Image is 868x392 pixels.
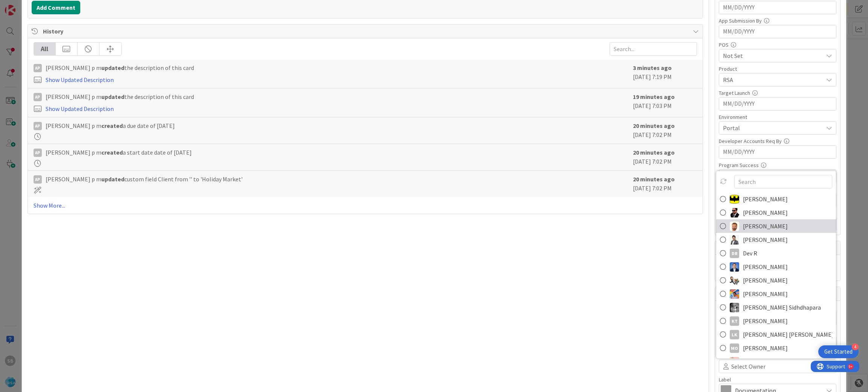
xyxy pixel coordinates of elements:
[32,1,80,14] button: Add Comment
[716,260,836,273] a: DP[PERSON_NAME]
[719,90,836,96] div: Target Launch
[743,261,788,272] span: [PERSON_NAME]
[723,146,832,158] input: MM/DD/YYYY
[723,75,823,84] span: RSA
[716,273,836,287] a: ES[PERSON_NAME]
[633,93,675,100] b: 19 minutes ago
[46,92,194,101] span: [PERSON_NAME] p m the description of this card
[719,66,836,71] div: Product
[824,348,853,356] div: Get Started
[730,302,739,312] img: KS
[723,25,832,38] input: MM/DD/YYYY
[716,233,836,246] a: BR[PERSON_NAME]
[730,330,739,339] div: Lk
[716,341,836,355] a: MO[PERSON_NAME]
[743,207,788,218] span: [PERSON_NAME]
[730,289,739,298] img: JK
[730,275,739,285] img: ES
[16,1,34,10] span: Support
[743,234,788,245] span: [PERSON_NAME]
[610,42,697,56] input: Search...
[716,287,836,301] a: JK[PERSON_NAME]
[730,262,739,271] img: DP
[633,175,675,183] b: 20 minutes ago
[818,345,859,358] div: Open Get Started checklist, remaining modules: 4
[734,175,832,188] input: Search
[730,208,739,217] img: AC
[716,206,836,219] a: AC[PERSON_NAME]
[101,122,123,129] b: created
[633,122,675,129] b: 20 minutes ago
[719,163,836,168] div: Program Success
[633,64,672,71] b: 3 minutes ago
[716,192,836,206] a: AC[PERSON_NAME]
[743,220,788,232] span: [PERSON_NAME]
[633,175,697,193] div: [DATE] 7:02 PM
[46,148,192,157] span: [PERSON_NAME] p m a start date date of [DATE]
[633,148,697,167] div: [DATE] 7:02 PM
[101,175,124,183] b: updated
[34,122,42,130] div: Ap
[38,3,42,9] div: 9+
[46,121,175,130] span: [PERSON_NAME] p m a due date of [DATE]
[743,288,788,299] span: [PERSON_NAME]
[730,194,739,204] img: AC
[719,377,731,382] span: Label
[633,121,697,140] div: [DATE] 7:02 PM
[730,221,739,231] img: AS
[743,356,788,367] span: [PERSON_NAME]
[723,1,832,14] input: MM/DD/YYYY
[716,219,836,233] a: AS[PERSON_NAME]
[716,314,836,328] a: KT[PERSON_NAME]
[730,248,739,258] div: DR
[743,248,757,259] span: Dev R
[719,42,836,47] div: POS
[46,105,114,112] a: Show Updated Description
[730,357,739,366] img: RS
[731,362,766,371] span: Select Owner
[34,93,42,101] div: Ap
[46,175,243,184] span: [PERSON_NAME] p m custom field Client from '' to 'Holiday Market'
[34,175,42,184] div: Ap
[633,149,675,156] b: 20 minutes ago
[716,355,836,368] a: RS[PERSON_NAME]
[633,63,697,84] div: [DATE] 7:19 PM
[719,138,836,144] div: Developer Accounts Req By
[730,343,739,352] div: MO
[743,342,788,354] span: [PERSON_NAME]
[46,76,114,84] a: Show Updated Description
[633,92,697,113] div: [DATE] 7:03 PM
[723,123,823,132] span: Portal
[101,149,123,156] b: created
[719,18,836,23] div: App Submission By
[43,27,689,36] span: History
[852,343,859,350] div: 4
[743,302,821,313] span: [PERSON_NAME] Sidhdhapara
[743,315,788,327] span: [PERSON_NAME]
[716,328,836,341] a: Lk[PERSON_NAME] [PERSON_NAME]
[34,201,697,210] a: Show More...
[743,193,788,205] span: [PERSON_NAME]
[34,43,56,55] div: All
[730,316,739,325] div: KT
[716,301,836,314] a: KS[PERSON_NAME] Sidhdhapara
[46,63,194,72] span: [PERSON_NAME] p m the description of this card
[723,51,823,60] span: Not Set
[34,149,42,157] div: Ap
[716,246,836,260] a: DRDev R
[101,93,124,100] b: updated
[101,64,124,71] b: updated
[723,97,832,110] input: MM/DD/YYYY
[730,235,739,244] img: BR
[743,329,832,340] span: [PERSON_NAME] [PERSON_NAME]
[743,275,788,286] span: [PERSON_NAME]
[719,114,836,120] div: Environment
[34,64,42,72] div: Ap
